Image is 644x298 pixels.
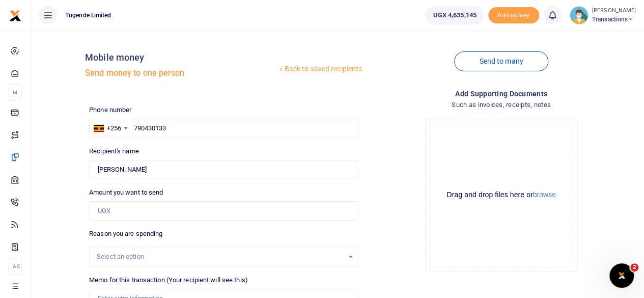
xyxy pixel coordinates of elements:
[85,52,276,63] h4: Mobile money
[430,190,573,200] div: Drag and drop files here or
[89,229,162,239] label: Reason you are spending
[8,84,22,101] li: M
[570,6,636,24] a: profile-user [PERSON_NAME] Transactions
[277,60,363,78] a: Back to saved recipients
[85,68,276,78] h5: Send money to one person
[61,11,116,20] span: Tugende Limited
[89,160,358,179] input: Loading name...
[425,119,578,272] div: File Uploader
[8,258,22,275] li: Ac
[97,252,344,262] div: Select an option
[592,7,636,15] small: [PERSON_NAME]
[9,10,21,22] img: logo-small
[89,105,131,115] label: Phone number
[89,146,139,156] label: Recipient's name
[421,6,488,24] li: Wallet ballance
[533,191,556,198] button: browse
[89,187,163,198] label: Amount you want to send
[107,123,121,133] div: +256
[425,6,484,24] a: UGX 4,635,145
[488,7,539,24] li: Toup your wallet
[89,201,358,221] input: UGX
[367,99,636,111] h4: Such as invoices, receipts, notes
[570,6,588,24] img: profile-user
[89,119,358,138] input: Enter phone number
[488,7,539,24] span: Add money
[454,51,548,71] a: Send to many
[609,263,634,288] iframe: Intercom live chat
[367,88,636,99] h4: Add supporting Documents
[630,263,638,272] span: 2
[90,119,130,138] div: Uganda: +256
[9,11,21,19] a: logo-small logo-large logo-large
[433,10,476,20] span: UGX 4,635,145
[488,11,539,18] a: Add money
[592,15,636,24] span: Transactions
[89,275,248,285] label: Memo for this transaction (Your recipient will see this)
